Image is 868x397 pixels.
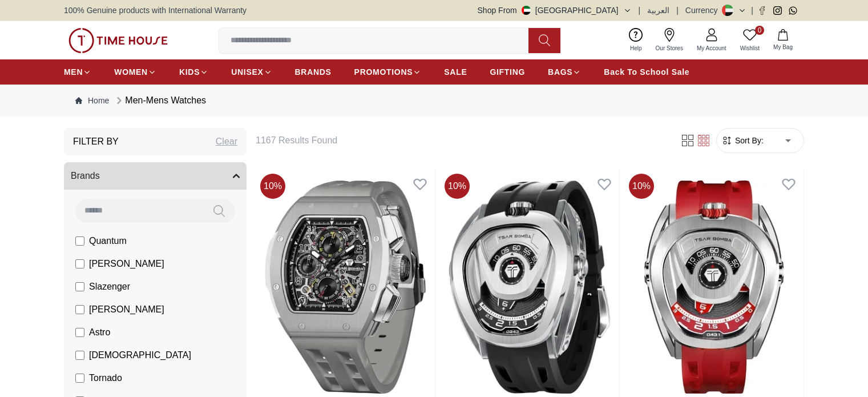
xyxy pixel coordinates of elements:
[789,6,797,15] a: Whatsapp
[89,326,110,339] span: Astro
[444,62,467,82] a: SALE
[89,303,164,316] span: [PERSON_NAME]
[751,5,753,16] span: |
[73,135,119,149] h3: Filter By
[75,374,84,383] input: Tornado
[64,5,247,16] span: 100% Genuine products with International Warranty
[75,282,84,291] input: Slazenger
[733,135,764,146] span: Sort By:
[651,44,688,53] span: Our Stores
[256,134,666,147] h6: 1167 Results Found
[71,169,100,183] span: Brands
[445,174,470,199] span: 10 %
[231,62,272,82] a: UNISEX
[769,43,797,51] span: My Bag
[295,62,332,82] a: BRANDS
[231,66,263,78] span: UNISEX
[625,44,647,53] span: Help
[64,62,91,82] a: MEN
[216,135,237,149] div: Clear
[89,371,122,385] span: Tornado
[490,62,525,82] a: GIFTING
[75,95,109,106] a: Home
[114,94,206,107] div: Men-Mens Watches
[75,328,84,337] input: Astro
[478,5,632,16] button: Shop From[GEOGRAPHIC_DATA]
[354,62,422,82] a: PROMOTIONS
[604,66,689,78] span: Back To School Sale
[773,6,782,15] a: Instagram
[89,280,130,294] span: Slazenger
[354,66,413,78] span: PROMOTIONS
[89,257,164,271] span: [PERSON_NAME]
[623,26,649,55] a: Help
[260,174,285,199] span: 10 %
[676,5,679,16] span: |
[755,26,764,35] span: 0
[114,66,148,78] span: WOMEN
[766,27,800,54] button: My Bag
[685,5,722,16] div: Currency
[522,6,531,15] img: United Arab Emirates
[548,62,581,82] a: BAGS
[64,162,247,190] button: Brands
[733,26,766,55] a: 0Wishlist
[490,66,525,78] span: GIFTING
[649,26,690,55] a: Our Stores
[64,85,804,117] nav: Breadcrumb
[758,6,766,15] a: Facebook
[64,66,83,78] span: MEN
[75,259,84,268] input: [PERSON_NAME]
[647,5,669,16] button: العربية
[548,66,572,78] span: BAGS
[444,66,467,78] span: SALE
[736,44,764,53] span: Wishlist
[75,236,84,246] input: Quantum
[639,5,641,16] span: |
[721,135,764,146] button: Sort By:
[629,174,654,199] span: 10 %
[179,66,200,78] span: KIDS
[604,62,689,82] a: Back To School Sale
[75,351,84,360] input: [DEMOGRAPHIC_DATA]
[692,44,731,53] span: My Account
[179,62,208,82] a: KIDS
[75,305,84,314] input: [PERSON_NAME]
[89,348,191,362] span: [DEMOGRAPHIC_DATA]
[295,66,332,78] span: BRANDS
[114,62,156,82] a: WOMEN
[68,28,168,53] img: ...
[89,234,127,248] span: Quantum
